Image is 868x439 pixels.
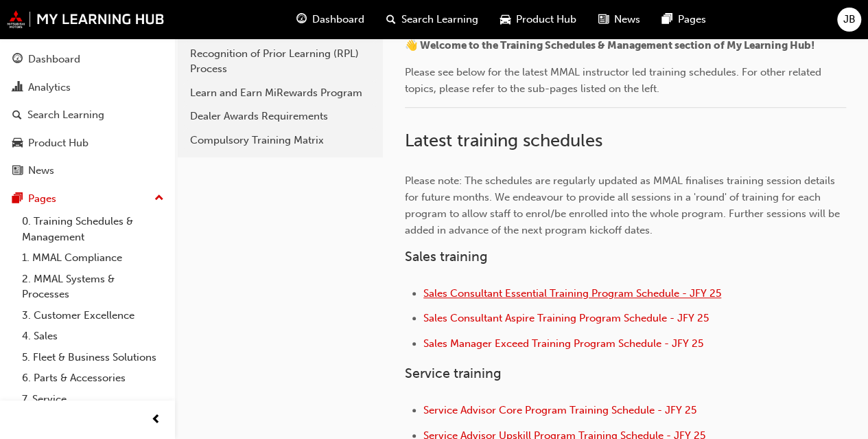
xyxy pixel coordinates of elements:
span: Sales training [405,249,488,264]
div: Compulsory Training Matrix [190,133,371,148]
div: News [28,163,54,179]
a: Sales Manager Exceed Training Program Schedule - JFY 25 [423,337,703,350]
a: news-iconNews [587,5,651,34]
a: Learn and Earn MiRewards Program [183,81,377,105]
a: pages-iconPages [651,5,717,34]
span: pages-icon [12,193,23,205]
a: Service Advisor Core Program Training Schedule - JFY 25 [423,404,696,416]
span: news-icon [12,165,23,177]
div: Dashboard [28,52,80,67]
div: Analytics [28,80,71,95]
span: Product Hub [516,12,576,27]
a: Dashboard [5,47,169,72]
a: 5. Fleet & Business Solutions [16,347,169,368]
div: Pages [28,191,56,207]
a: 4. Sales [16,326,169,347]
span: chart-icon [12,82,23,94]
img: mmal [7,10,165,28]
span: news-icon [598,11,609,28]
span: prev-icon [151,412,161,429]
span: Please see below for the latest MMAL instructor led training schedules. For other related topics,... [405,66,824,95]
a: 7. Service [16,389,169,410]
a: Dealer Awards Requirements [183,104,377,128]
div: Search Learning [27,107,104,123]
div: Dealer Awards Requirements [190,109,371,124]
a: 2. MMAL Systems & Processes [16,269,169,305]
a: 3. Customer Excellence [16,305,169,326]
span: pages-icon [662,11,672,28]
div: Learn and Earn MiRewards Program [190,85,371,101]
span: up-icon [154,190,164,207]
a: Compulsory Training Matrix [183,128,377,153]
span: Please note: The schedules are regularly updated as MMAL finalises training session details for f... [405,175,843,236]
span: search-icon [12,109,22,122]
span: car-icon [500,11,511,28]
span: Latest training schedules [405,130,602,151]
span: JB [843,12,856,27]
button: Pages [5,186,169,212]
a: guage-iconDashboard [285,5,375,34]
a: Recognition of Prior Learning (RPL) Process [183,42,377,81]
span: 👋 Welcome to the Training Schedules & Management section of My Learning Hub! [405,39,814,52]
button: JB [837,8,861,32]
a: Search Learning [5,102,169,128]
a: News [5,158,169,183]
a: Analytics [5,75,169,100]
a: 1. MMAL Compliance [16,247,169,269]
a: 0. Training Schedules & Management [16,211,169,247]
span: News [614,12,640,27]
div: Recognition of Prior Learning (RPL) Process [190,46,371,77]
span: Search Learning [401,12,478,27]
a: search-iconSearch Learning [375,5,489,34]
span: Service training [405,365,502,381]
span: guage-icon [12,54,23,66]
span: search-icon [386,11,396,28]
a: Sales Consultant Aspire Training Program Schedule - JFY 25 [423,312,709,324]
div: Product Hub [28,135,89,151]
a: Product Hub [5,131,169,156]
span: car-icon [12,137,23,150]
a: car-iconProduct Hub [489,5,587,34]
a: Sales Consultant Essential Training Program Schedule - JFY 25 [423,287,721,300]
button: DashboardAnalyticsSearch LearningProduct HubNews [5,44,169,186]
span: Pages [678,12,706,27]
a: 6. Parts & Accessories [16,368,169,389]
span: Dashboard [312,12,364,27]
span: guage-icon [296,11,307,28]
